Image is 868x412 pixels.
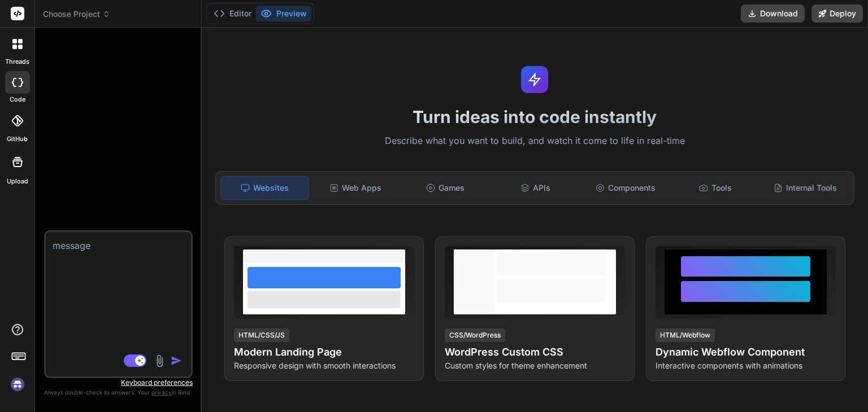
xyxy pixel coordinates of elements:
p: Responsive design with smooth interactions [234,360,414,371]
img: signin [8,375,27,394]
div: Components [581,176,669,200]
label: Upload [7,177,28,186]
p: Custom styles for theme enhancement [445,360,625,371]
label: threads [5,57,29,67]
label: GitHub [7,134,28,144]
h4: Modern Landing Page [234,344,414,360]
span: privacy [151,389,172,396]
button: Preview [256,6,311,21]
div: Websites [220,176,309,200]
span: Choose Project [43,8,110,20]
p: Interactive components with animations [656,360,836,371]
h4: WordPress Custom CSS [445,344,625,360]
h1: Turn ideas into code instantly [209,107,861,127]
img: attachment [153,354,166,367]
div: CSS/WordPress [445,328,505,342]
button: Deploy [811,5,863,23]
div: HTML/CSS/JS [234,328,289,342]
h4: Dynamic Webflow Component [656,344,836,360]
p: Keyboard preferences [44,378,193,387]
div: Tools [671,176,759,200]
div: APIs [492,176,579,200]
textarea: [63-Lor-2722 77:28:29 IPS] DOL Sitam: co_adipis elits. Doeiusm TEM: /in-utlab/ [21-Etd-4947 27:48... [46,232,167,372]
p: Always double-check its answers. Your in Bind [44,387,193,398]
img: icon [171,355,182,366]
div: HTML/Webflow [656,328,715,342]
button: Download [741,5,805,23]
div: Internal Tools [762,176,849,200]
p: Describe what you want to build, and watch it come to life in real-time [209,134,861,148]
button: Editor [209,6,256,21]
div: Web Apps [311,176,399,200]
label: code [10,95,25,104]
div: Games [401,176,489,200]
